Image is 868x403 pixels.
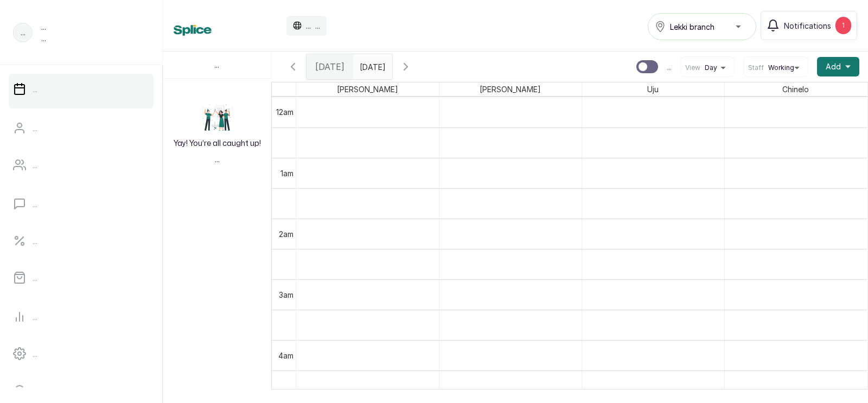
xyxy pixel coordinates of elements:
[306,20,311,31] p: ...
[315,60,344,73] span: [DATE]
[685,63,730,72] button: ViewDay
[33,311,37,323] p: ...
[277,289,296,300] div: 3am
[784,20,831,31] span: Notifications
[277,228,296,240] div: 2am
[9,338,154,369] a: ...
[214,59,219,71] p: ...
[278,168,296,179] div: 1am
[9,189,154,219] a: ...
[41,21,46,33] p: ...
[748,63,764,72] span: Staff
[817,57,859,76] button: Add
[670,21,714,33] span: Lekki branch
[645,82,661,96] span: Uju
[667,61,672,73] p: ...
[761,11,857,40] button: Notifications1
[315,20,320,31] p: ...
[9,263,154,293] a: ...
[9,74,154,104] a: ...
[33,272,37,284] p: ...
[9,150,154,180] a: ...
[835,17,851,34] div: 1
[33,348,37,360] p: ...
[41,33,46,44] p: ...
[9,302,154,332] a: ...
[780,82,811,96] span: Chinelo
[276,350,296,361] div: 4am
[685,63,700,72] span: View
[33,159,37,171] p: ...
[33,84,37,95] p: ...
[477,82,543,96] span: [PERSON_NAME]
[705,63,717,72] span: Day
[307,54,353,79] div: [DATE]
[21,27,25,38] p: ...
[768,63,794,72] span: Working
[174,138,261,149] h2: Yay! You’re all caught up!
[215,153,220,165] p: ...
[9,113,154,143] a: ...
[274,106,296,118] div: 12am
[33,235,37,247] p: ...
[33,385,37,396] p: ...
[33,199,37,210] p: ...
[826,61,841,72] span: Add
[9,226,154,256] a: ...
[748,63,803,72] button: StaffWorking
[648,13,756,40] button: Lekki branch
[335,82,400,96] span: [PERSON_NAME]
[33,123,37,134] p: ...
